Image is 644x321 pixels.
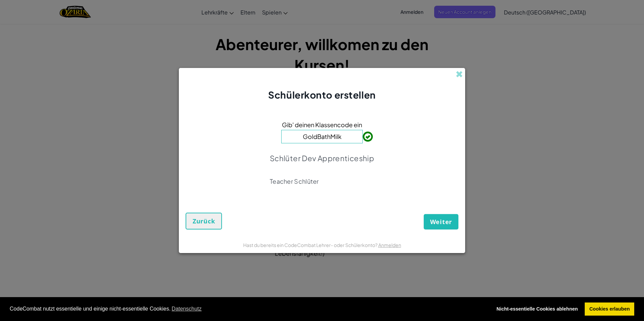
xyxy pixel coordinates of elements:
[193,217,215,225] span: Zurück
[424,214,458,229] button: Weiter
[270,177,374,185] p: Teacher Schlüter
[268,89,376,101] span: Schülerkonto erstellen
[10,304,487,314] span: CodeCombat nutzt essentielle und einige nicht-essentielle Cookies.
[585,302,634,316] a: allow cookies
[243,242,378,248] span: Hast du bereits ein CodeCombat Lehrer- oder Schülerkonto?
[186,213,222,229] button: Zurück
[170,304,202,314] a: learn more about cookies
[430,218,452,226] span: Weiter
[378,242,401,248] a: Anmelden
[282,120,362,130] span: Gib' deinen Klassencode ein
[270,153,374,163] p: Schlüter Dev Apprenticeship
[492,302,582,316] a: deny cookies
